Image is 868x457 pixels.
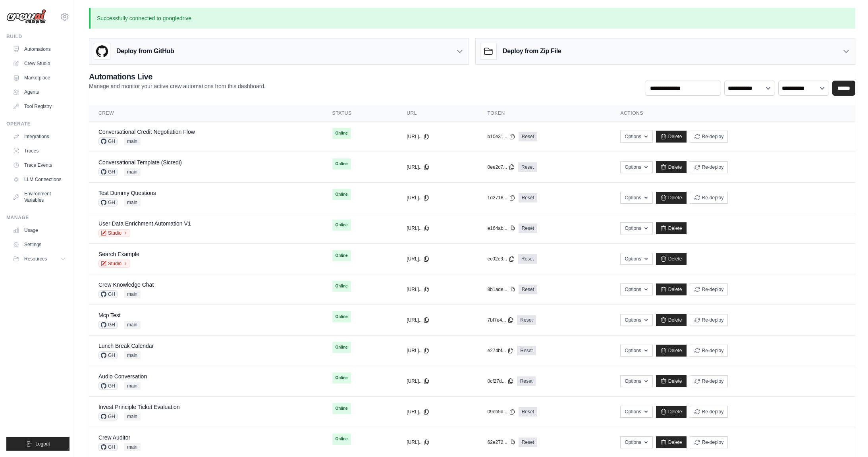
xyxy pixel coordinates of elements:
button: Options [620,314,652,326]
a: Studio [98,260,130,268]
a: Lunch Break Calendar [98,343,154,349]
a: Search Example [98,251,139,257]
h2: Automations Live [89,71,266,82]
th: Crew [89,105,323,121]
p: Manage and monitor your active crew automations from this dashboard. [89,82,266,90]
button: 62e272... [488,439,515,445]
button: Options [620,253,652,265]
span: main [124,290,141,298]
th: Actions [611,105,855,121]
span: Online [332,403,351,414]
a: Reset [519,132,537,141]
a: Integrations [10,130,69,143]
th: Token [478,105,611,121]
a: Reset [519,193,537,202]
button: Re-deploy [690,192,728,204]
button: Options [620,345,652,357]
button: 0cf27d... [488,378,514,384]
button: e164ab... [488,225,515,231]
a: Studio [98,229,130,237]
img: GitHub Logo [94,43,110,59]
a: Audio Conversation [98,373,147,380]
a: Reset [519,407,537,417]
span: GH [98,290,118,298]
a: Delete [656,253,687,265]
span: main [124,168,141,176]
a: Delete [656,192,687,204]
span: main [124,137,141,145]
button: Logout [6,437,69,451]
th: URL [397,105,478,121]
span: Logout [35,441,50,447]
a: Usage [10,224,69,237]
span: Online [332,250,351,261]
span: Online [332,342,351,353]
span: Resources [24,256,47,262]
a: Delete [656,406,687,418]
div: Manage [6,214,69,221]
button: Re-deploy [690,345,728,357]
a: Reset [519,438,537,447]
button: 0ee2c7... [488,164,515,170]
button: Re-deploy [690,314,728,326]
a: Test Dummy Questions [98,190,156,196]
span: Online [332,220,351,231]
button: 09eb5d... [488,409,515,415]
button: Re-deploy [690,283,728,295]
a: Settings [10,238,69,251]
a: Marketplace [10,71,69,84]
a: Delete [656,131,687,143]
span: Online [332,281,351,292]
a: Reset [517,315,536,325]
a: Delete [656,222,687,234]
span: Online [332,158,351,170]
span: Online [332,434,351,445]
span: main [124,443,141,451]
span: GH [98,443,118,451]
button: ec02e3... [488,256,515,262]
a: Crew Studio [10,57,69,70]
button: 8b1ade... [488,286,515,293]
a: Crew Knowledge Chat [98,282,154,288]
span: GH [98,199,118,206]
button: Options [620,375,652,387]
button: 1d2718... [488,195,515,201]
a: Delete [656,375,687,387]
button: e274bf... [488,347,514,354]
a: Traces [10,145,69,157]
a: Reset [518,254,537,264]
a: Conversational Credit Negotiation Flow [98,129,195,135]
span: GH [98,413,118,420]
button: Re-deploy [690,436,728,448]
a: Invest Principle Ticket Evaluation [98,404,180,410]
button: Options [620,283,652,295]
img: Logo [6,9,46,24]
a: Trace Events [10,159,69,172]
span: main [124,199,141,206]
div: Build [6,33,69,40]
a: Conversational Template (Sicredi) [98,159,182,166]
a: Environment Variables [10,187,69,206]
div: Operate [6,121,69,127]
span: main [124,382,141,390]
a: Crew Auditor [98,434,130,441]
a: Tool Registry [10,100,69,113]
span: main [124,321,141,329]
button: Options [620,436,652,448]
a: Delete [656,436,687,448]
a: Delete [656,345,687,357]
span: Online [332,189,351,200]
a: Automations [10,43,69,56]
span: GH [98,382,118,390]
th: Status [323,105,397,121]
h3: Deploy from Zip File [503,46,561,56]
button: Options [620,161,652,173]
h3: Deploy from GitHub [116,46,174,56]
a: Delete [656,283,687,295]
p: Successfully connected to googledrive [89,8,855,29]
button: Re-deploy [690,406,728,418]
span: main [124,351,141,359]
button: Re-deploy [690,161,728,173]
span: Online [332,311,351,322]
a: Mcp Test [98,312,121,318]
